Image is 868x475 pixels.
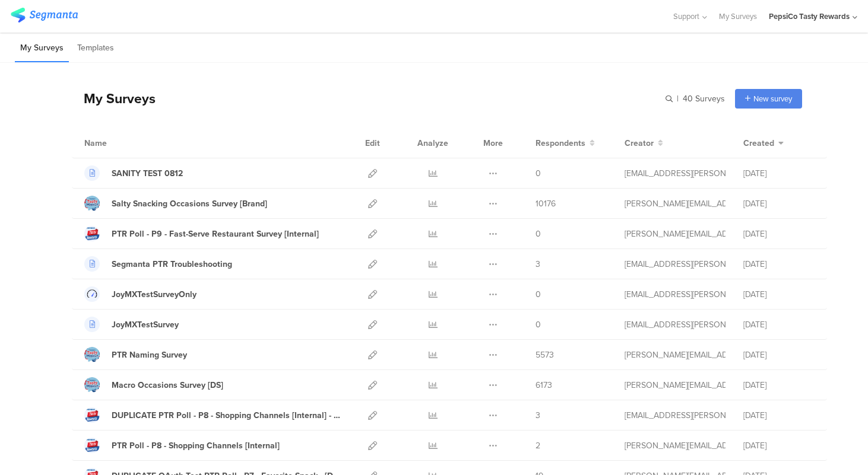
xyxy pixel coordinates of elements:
div: megan.lynch@pepsico.com [625,228,726,240]
div: More [480,128,506,158]
a: JoyMXTestSurvey [84,317,179,332]
span: 6173 [536,379,552,391]
div: andreza.godoy.contractor@pepsico.com [625,318,726,331]
div: PepsiCo Tasty Rewards [769,11,850,22]
div: Macro Occasions Survey [DS] [112,379,223,391]
li: My Surveys [15,34,69,62]
div: PTR Poll - P9 - Fast-Serve Restaurant Survey [Internal] [112,228,319,240]
li: Templates [72,34,119,62]
a: DUPLICATE PTR Poll - P8 - Shopping Channels [Internal] - test [84,407,342,423]
div: Edit [360,128,385,158]
div: andreza.godoy.contractor@pepsico.com [625,258,726,270]
div: DUPLICATE PTR Poll - P8 - Shopping Channels [Internal] - test [112,409,342,422]
button: Respondents [536,137,595,149]
a: Macro Occasions Survey [DS] [84,377,223,393]
a: JoyMXTestSurveyOnly [84,286,197,302]
div: megan.lynch@pepsico.com [625,349,726,361]
div: Name [84,137,156,149]
div: [DATE] [743,258,815,270]
span: 0 [536,318,541,331]
div: PTR Naming Survey [112,349,187,361]
div: andreza.godoy.contractor@pepsico.com [625,288,726,301]
a: PTR Naming Survey [84,347,187,362]
span: Respondents [536,137,585,149]
span: 10176 [536,197,556,210]
div: SANITY TEST 0812 [112,167,183,180]
div: [DATE] [743,197,815,210]
a: SANITY TEST 0812 [84,165,183,181]
div: [DATE] [743,379,815,391]
div: megan.lynch@pepsico.com [625,197,726,210]
div: megan.lynch@pepsico.com [625,379,726,391]
span: Support [673,11,699,22]
button: Creator [625,137,663,149]
span: 0 [536,288,541,301]
span: 40 Surveys [683,93,725,105]
span: 2 [536,439,540,452]
span: 0 [536,228,541,240]
span: | [675,93,680,105]
div: JoyMXTestSurveyOnly [112,288,197,301]
div: [DATE] [743,288,815,301]
div: JoyMXTestSurvey [112,318,179,331]
div: My Surveys [72,88,156,109]
div: Salty Snacking Occasions Survey [Brand] [112,197,267,210]
span: 3 [536,258,540,270]
a: PTR Poll - P9 - Fast-Serve Restaurant Survey [Internal] [84,226,319,241]
span: 0 [536,167,541,180]
div: [DATE] [743,228,815,240]
img: segmanta logo [11,8,78,23]
span: Creator [625,137,654,149]
span: 3 [536,409,540,422]
div: [DATE] [743,409,815,422]
a: Segmanta PTR Troubleshooting [84,256,232,272]
div: andreza.godoy.contractor@pepsico.com [625,409,726,422]
a: PTR Poll - P8 - Shopping Channels [Internal] [84,438,280,453]
span: 5573 [536,349,554,361]
div: [DATE] [743,318,815,331]
div: PTR Poll - P8 - Shopping Channels [Internal] [112,439,280,452]
span: New survey [753,93,792,104]
div: Analyze [415,128,451,158]
div: [DATE] [743,439,815,452]
a: Salty Snacking Occasions Survey [Brand] [84,196,267,211]
span: Created [743,137,774,149]
div: Segmanta PTR Troubleshooting [112,258,232,270]
div: [DATE] [743,349,815,361]
div: megan.lynch@pepsico.com [625,439,726,452]
button: Created [743,137,784,149]
div: andreza.godoy.contractor@pepsico.com [625,167,726,180]
div: [DATE] [743,167,815,180]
